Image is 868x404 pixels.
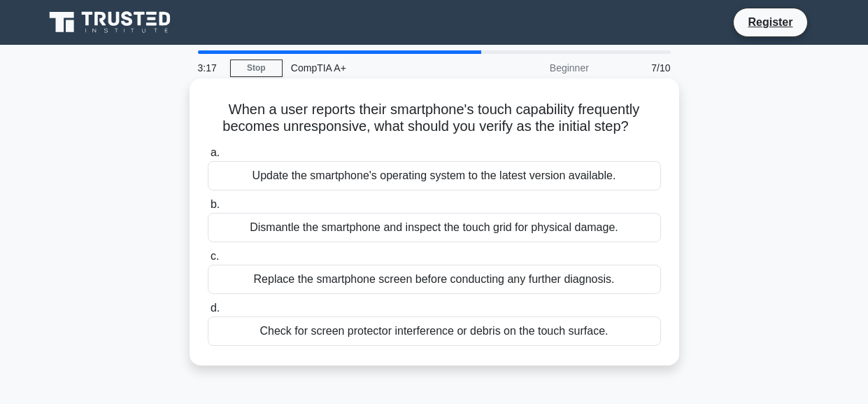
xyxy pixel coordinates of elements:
[211,198,220,210] span: b.
[283,54,475,82] div: CompTIA A+
[475,54,597,82] div: Beginner
[208,161,661,190] div: Update the smartphone's operating system to the latest version available.
[208,265,661,294] div: Replace the smartphone screen before conducting any further diagnosis.
[230,60,283,77] a: Stop
[739,13,801,31] a: Register
[211,250,219,262] span: c.
[211,302,220,314] span: d.
[190,54,230,82] div: 3:17
[206,101,662,136] h5: When a user reports their smartphone's touch capability frequently becomes unresponsive, what sho...
[208,316,661,346] div: Check for screen protector interference or debris on the touch surface.
[597,54,679,82] div: 7/10
[211,146,220,158] span: a.
[208,213,661,242] div: Dismantle the smartphone and inspect the touch grid for physical damage.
